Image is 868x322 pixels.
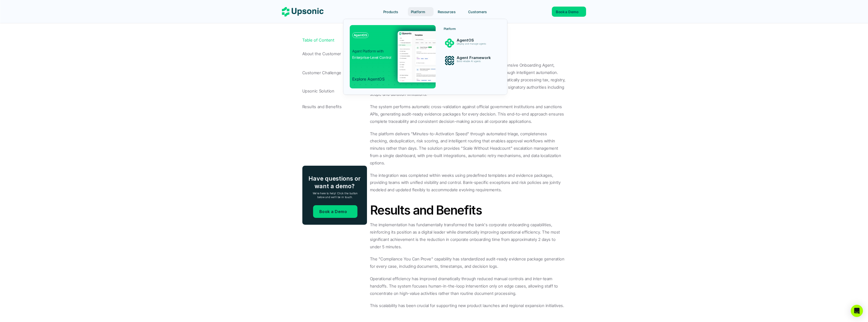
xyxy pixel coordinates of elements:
span: Enterprise-Level Control [352,55,392,60]
h4: Results and Benefits [370,202,566,219]
a: Products [380,7,407,16]
p: Customers [468,9,487,14]
p: Operational efficiency has improved dramatically through reduced manual controls and inter-team h... [370,275,566,297]
p: Products [383,9,398,14]
span: Explore AgentOS [352,70,390,81]
p: Platform [411,9,425,14]
p: Customer Challenge [302,71,368,75]
p: Upsonic Solution [302,89,368,93]
a: AgentOSAgent Platform withEnterprise-Level ControlExplore AgentOS [350,25,436,88]
p: AgentOS [354,33,367,37]
p: Agent Framework [456,55,494,60]
a: Agent FrameworkBuild reliable AI agents [441,53,501,68]
p: Results and Benefits [302,104,368,109]
p: The "Compliance You Can Prove" capability has standardized audit-ready evidence package generatio... [370,255,566,270]
p: Deploy and manage agents [456,43,493,45]
div: Open Intercom Messenger [851,305,863,317]
span: Agent Platform with [352,49,384,53]
p: The implementation has fundamentally transformed the bank's corporate onboarding capabilities, re... [370,221,566,250]
p: We’re here to help! Click the button [313,192,358,195]
p: Platform [444,27,456,31]
a: Book a Demo [313,205,357,218]
p: want a demo? [308,183,361,190]
p: This scalability has been crucial for supporting new product launches and regional expansion init... [370,302,566,309]
a: Table of Content [302,38,368,43]
a: AgentOSDeploy and manage agents [441,36,501,50]
p: The system performs automatic cross-validation against official government institutions and sanct... [370,103,566,125]
a: Customer Challenge [302,66,368,81]
p: Table of Content [302,38,368,43]
a: Upsonic Solution [302,83,368,100]
p: About the Customer [302,51,368,56]
p: Build reliable AI agents [456,60,493,63]
p: Book a Demo [319,208,347,215]
p: Book a Demo [556,9,579,14]
p: Have questions or [308,175,361,183]
p: Resources [438,9,456,14]
p: Explore AgentOS [352,79,385,80]
a: About the Customer [302,45,368,64]
a: Results and Benefits [302,102,368,112]
span: Explore AgentOS [352,77,390,81]
p: AgentOS [456,38,494,43]
p: The integration was completed within weeks using predefined templates and evidence packages, prov... [370,172,566,194]
p: The platform delivers "Minutes-to-Activation Speed" through automated triage, completeness checki... [370,130,566,167]
p: below and we’ll be in touch. [313,195,358,199]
